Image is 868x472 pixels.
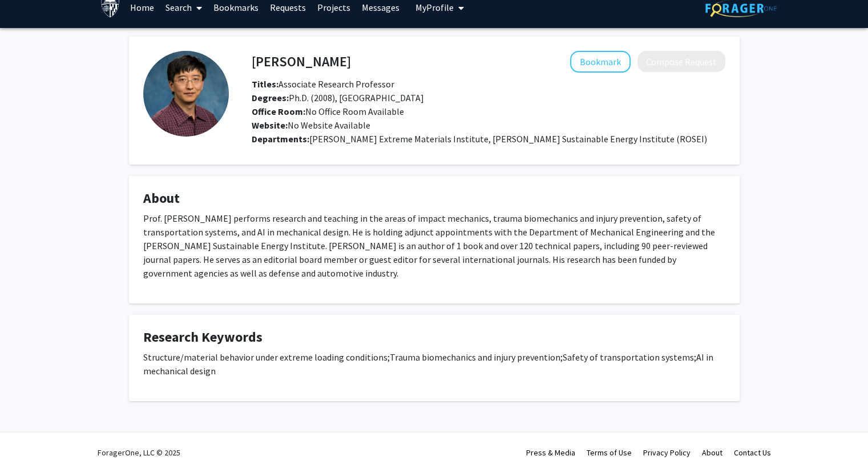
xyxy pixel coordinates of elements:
img: Profile Picture [143,51,229,137]
a: Contact Us [734,447,771,458]
b: Website: [252,119,288,131]
span: Trauma biomechanics and injury prevention; [390,351,563,363]
a: Terms of Use [587,447,632,458]
b: Titles: [252,78,278,90]
p: Prof. [PERSON_NAME] performs research and teaching in the areas of impact mechanics, trauma biome... [143,211,725,280]
span: [PERSON_NAME] Extreme Materials Institute, [PERSON_NAME] Sustainable Energy Institute (ROSEI) [309,133,707,145]
iframe: Chat [9,421,49,463]
span: My Profile [415,2,454,13]
a: Press & Media [526,447,575,458]
button: Compose Request to Feng Zhu [637,51,725,72]
b: Departments: [252,133,309,145]
span: Associate Research Professor [252,78,394,90]
a: Privacy Policy [643,447,691,458]
h4: [PERSON_NAME] [252,51,351,72]
span: No Office Room Available [252,106,404,117]
span: No Website Available [252,119,370,131]
span: Safety of transportation systems; [563,351,696,363]
b: Office Room: [252,106,305,117]
b: Degrees: [252,92,289,103]
button: Add Feng Zhu to Bookmarks [570,51,631,73]
a: About [702,447,722,458]
p: Structure/material behavior under extreme loading conditions; [143,350,725,378]
h4: About [143,190,725,207]
span: Ph.D. (2008), [GEOGRAPHIC_DATA] [252,92,424,103]
span: AI in mechanical design [143,351,713,377]
h4: Research Keywords [143,329,725,346]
